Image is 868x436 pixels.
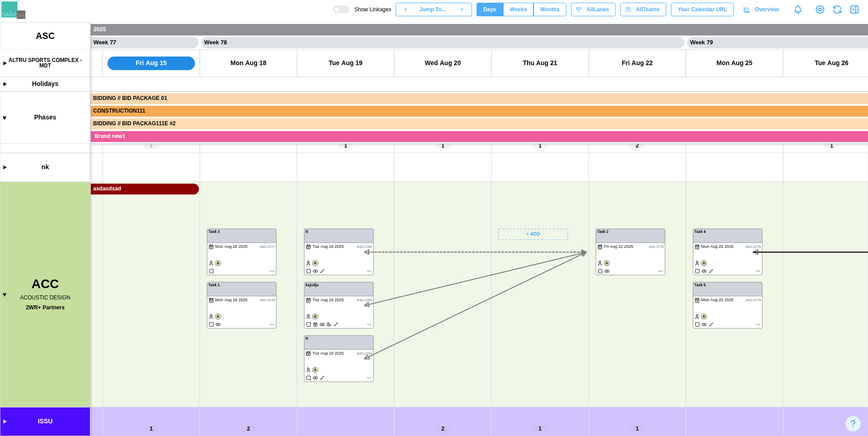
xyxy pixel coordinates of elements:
span: Your Calendar URL [678,3,727,16]
span: Jump To... [420,3,446,16]
button: Open Drawer [848,3,861,16]
a: Notifications [790,2,806,17]
span: Weeks [510,3,527,16]
span: Overview [755,3,779,16]
button: Your Calendar URL [671,3,734,16]
button: Days [476,3,503,16]
span: All Lanes [586,3,609,16]
button: Weeks [503,3,534,16]
a: View Project [814,3,826,16]
span: Show Linkages [349,6,391,13]
span: All Teams [636,3,660,16]
span: Days [483,3,496,16]
button: Refresh Grid [829,1,846,18]
button: AllLanes [571,3,616,16]
button: Jump To... [415,3,452,16]
button: AllTeams [620,3,666,16]
span: Months [540,3,560,16]
a: Overview [738,3,786,16]
button: Months [533,3,566,16]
